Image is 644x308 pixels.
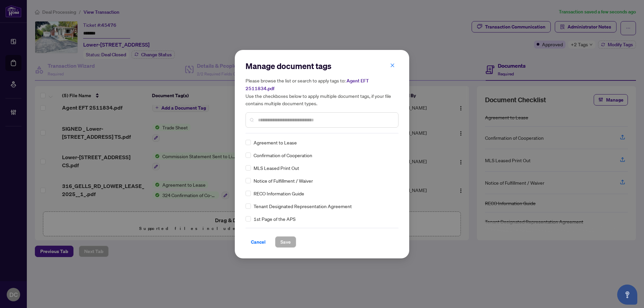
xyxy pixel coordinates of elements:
span: Agent EFT 2511834.pdf [246,78,369,91]
span: 1st Page of the APS [254,215,296,223]
span: MLS Leased Print Out [254,164,299,172]
span: close [390,63,395,68]
span: Agreement to Lease [254,139,297,146]
span: Cancel [251,237,266,247]
h2: Manage document tags [246,61,398,71]
button: Cancel [246,236,271,248]
span: Confirmation of Cooperation [254,151,312,159]
button: Open asap [617,285,637,305]
span: RECO Information Guide [254,190,304,197]
button: Save [275,236,296,248]
span: Tenant Designated Representation Agreement [254,202,352,210]
h5: Please browse the list or search to apply tags to: Use the checkboxes below to apply multiple doc... [246,77,398,107]
span: Notice of Fulfillment / Waiver [254,177,313,184]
